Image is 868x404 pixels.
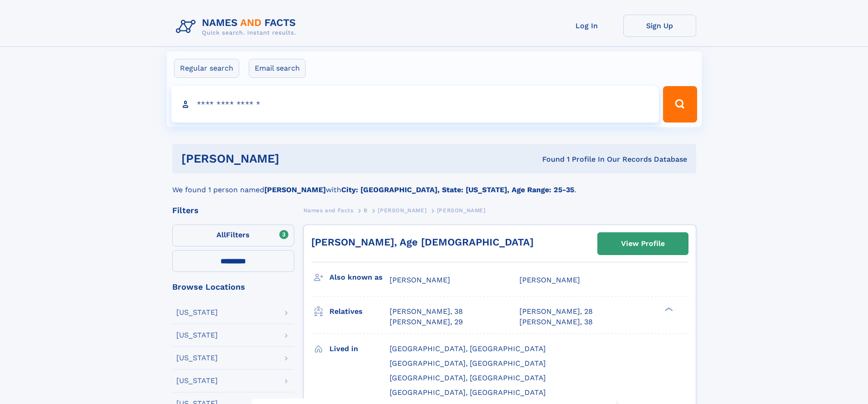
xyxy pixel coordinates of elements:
[623,15,696,37] a: Sign Up
[519,276,580,284] span: [PERSON_NAME]
[176,309,218,316] div: [US_STATE]
[176,377,218,384] div: [US_STATE]
[390,359,546,368] span: [GEOGRAPHIC_DATA], [GEOGRAPHIC_DATA]
[329,270,390,285] h3: Also known as
[264,185,326,194] b: [PERSON_NAME]
[176,332,218,339] div: [US_STATE]
[390,276,450,284] span: [PERSON_NAME]
[390,388,546,397] span: [GEOGRAPHIC_DATA], [GEOGRAPHIC_DATA]
[390,317,463,327] a: [PERSON_NAME], 29
[171,86,659,123] input: search input
[621,233,665,254] div: View Profile
[341,185,574,194] b: City: [GEOGRAPHIC_DATA], State: [US_STATE], Age Range: 25-35
[172,206,294,215] div: Filters
[364,207,368,214] span: B
[172,15,303,39] img: Logo Names and Facts
[390,373,546,382] span: [GEOGRAPHIC_DATA], [GEOGRAPHIC_DATA]
[598,233,688,255] a: View Profile
[329,341,390,357] h3: Lived in
[378,205,426,216] a: [PERSON_NAME]
[249,59,306,78] label: Email search
[390,307,463,317] a: [PERSON_NAME], 38
[378,207,426,214] span: [PERSON_NAME]
[311,236,534,248] a: [PERSON_NAME], Age [DEMOGRAPHIC_DATA]
[172,225,294,246] label: Filters
[181,153,411,164] h1: [PERSON_NAME]
[172,283,294,291] div: Browse Locations
[550,15,623,37] a: Log In
[663,307,673,312] div: ❯
[172,174,696,195] div: We found 1 person named with .
[329,304,390,319] h3: Relatives
[174,59,239,78] label: Regular search
[216,230,226,239] span: All
[303,205,354,216] a: Names and Facts
[411,154,687,164] div: Found 1 Profile In Our Records Database
[364,205,368,216] a: B
[437,207,486,214] span: [PERSON_NAME]
[176,354,218,362] div: [US_STATE]
[663,86,697,123] button: Search Button
[390,344,546,353] span: [GEOGRAPHIC_DATA], [GEOGRAPHIC_DATA]
[519,307,593,317] a: [PERSON_NAME], 28
[519,317,593,327] a: [PERSON_NAME], 38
